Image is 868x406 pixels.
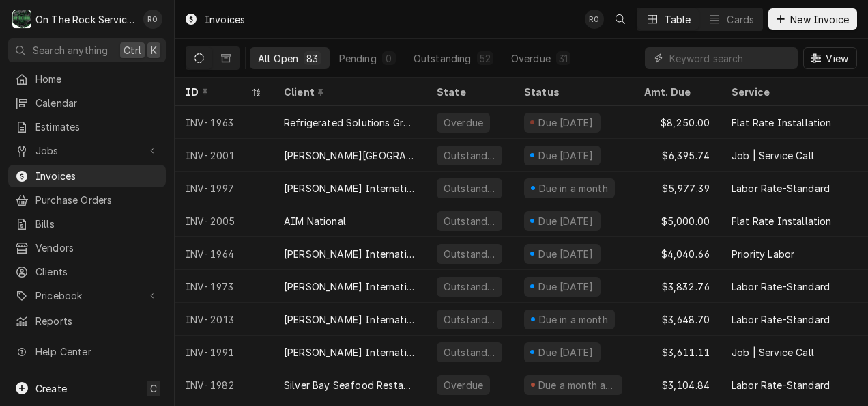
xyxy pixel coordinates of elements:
div: On The Rock Services [35,12,136,27]
div: $6,395.74 [633,139,721,172]
button: New Invoice [768,8,857,30]
a: Go to Help Center [8,340,166,363]
div: Outstanding [442,312,497,327]
div: Outstanding [442,181,497,195]
div: $3,832.76 [633,270,721,303]
span: K [151,43,157,57]
div: [PERSON_NAME][GEOGRAPHIC_DATA] [284,148,415,163]
div: Rich Ortega's Avatar [585,10,604,29]
a: Bills [8,213,166,235]
span: Help Center [35,344,158,359]
a: Calendar [8,92,166,114]
div: RO [585,10,604,29]
div: Client [284,85,412,99]
div: Due [DATE] [537,280,595,294]
div: INV-2013 [175,303,273,336]
a: Go to Jobs [8,139,166,162]
div: Priority Labor [732,247,794,261]
span: Ctrl [124,43,141,57]
span: Invoices [35,169,159,183]
div: 0 [385,51,393,66]
a: Go to What's New [8,364,166,387]
div: RO [143,10,162,29]
button: Open search [609,8,631,30]
div: Due in a month [537,312,609,327]
div: $3,104.84 [633,368,721,401]
a: Go to Pricebook [8,284,166,307]
span: Jobs [35,144,139,158]
span: Estimates [35,120,159,134]
div: Labor Rate-Standard [732,181,830,195]
div: $5,977.39 [633,172,721,204]
div: Due [DATE] [537,247,595,261]
a: Invoices [8,165,166,187]
div: Outstanding [442,247,497,261]
span: Purchase Orders [35,193,159,207]
div: On The Rock Services's Avatar [12,10,31,29]
a: Vendors [8,236,166,259]
a: Reports [8,310,166,332]
div: Silver Bay Seafood Restaurant - [GEOGRAPHIC_DATA] [284,378,415,392]
div: INV-1964 [175,237,273,270]
div: $3,611.11 [633,336,721,368]
span: Search anything [33,43,108,57]
div: Overdue [442,378,484,392]
span: Calendar [35,96,159,110]
button: View [803,47,857,69]
div: Labor Rate-Standard [732,280,830,294]
span: Home [35,72,159,86]
div: ID [186,85,248,99]
div: Due [DATE] [537,116,595,130]
div: Due a month ago [537,378,617,392]
div: $4,040.66 [633,237,721,270]
div: $8,250.00 [633,106,721,139]
div: AIM National [284,214,346,228]
a: Estimates [8,116,166,138]
div: [PERSON_NAME] International Inc [284,247,415,261]
div: Flat Rate Installation [732,116,832,130]
div: Rich Ortega's Avatar [143,10,162,29]
div: Due in a month [537,181,609,195]
div: Status [524,85,620,99]
div: INV-1997 [175,172,273,204]
div: INV-1991 [175,336,273,368]
div: INV-2005 [175,204,273,237]
div: INV-1973 [175,270,273,303]
div: Labor Rate-Standard [732,312,830,327]
div: Cards [727,12,754,27]
div: Pending [339,51,377,66]
div: [PERSON_NAME] International Inc [284,280,415,294]
div: 31 [559,51,568,66]
span: What's New [35,368,158,383]
span: Reports [35,314,159,328]
div: $3,648.70 [633,303,721,336]
div: Outstanding [442,214,497,228]
a: Home [8,68,166,90]
div: State [437,85,502,99]
span: Vendors [35,241,159,255]
span: New Invoice [787,12,852,27]
div: [PERSON_NAME] International Inc [284,345,415,360]
div: INV-1963 [175,106,273,139]
div: [PERSON_NAME] International Inc [284,181,415,195]
div: Labor Rate-Standard [732,378,830,392]
div: Flat Rate Installation [732,214,832,228]
div: Refrigerated Solutions Group (RSG) [284,116,415,130]
div: Outstanding [414,51,472,66]
a: Purchase Orders [8,189,166,211]
div: All Open [258,51,298,66]
div: Outstanding [442,148,497,163]
div: Due [DATE] [537,148,595,163]
div: O [12,10,31,29]
span: View [823,51,851,66]
span: Bills [35,217,159,231]
button: Search anythingCtrlK [8,38,166,62]
div: [PERSON_NAME] International Inc [284,312,415,327]
div: Table [665,12,691,27]
div: Amt. Due [644,85,707,99]
div: Due [DATE] [537,345,595,360]
div: Job | Service Call [732,148,814,163]
a: Clients [8,260,166,283]
div: Overdue [442,116,484,130]
div: Job | Service Call [732,345,814,360]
